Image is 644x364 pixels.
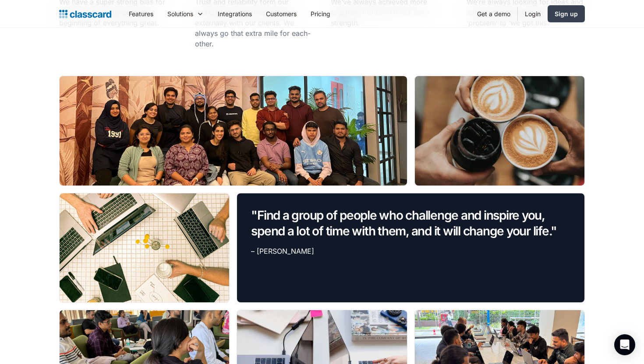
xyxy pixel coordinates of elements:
[251,246,314,256] div: – [PERSON_NAME]
[251,208,557,238] em: "Find a group of people who challenge and inspire you, spend a lot of time with them, and it will...
[548,5,585,22] a: Sign up
[167,9,193,18] div: Solutions
[160,4,211,24] div: Solutions
[211,4,259,24] a: Integrations
[518,4,548,24] a: Login
[304,4,337,24] a: Pricing
[259,4,304,24] a: Customers
[555,9,578,18] div: Sign up
[614,334,635,355] div: Open Intercom Messenger
[122,4,160,24] a: Features
[59,8,111,20] a: home
[470,4,517,24] a: Get a demo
